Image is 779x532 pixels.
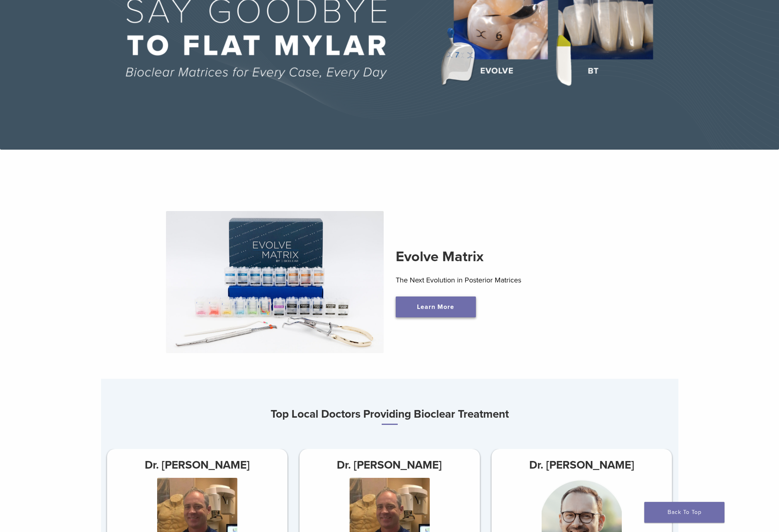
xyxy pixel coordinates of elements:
p: The Next Evolution in Posterior Matrices [396,274,613,286]
h3: Top Local Doctors Providing Bioclear Treatment [101,404,678,425]
h3: Dr. [PERSON_NAME] [299,455,480,475]
h3: Dr. [PERSON_NAME] [492,455,672,475]
img: Evolve Matrix [166,211,384,353]
a: Back To Top [644,502,724,523]
h3: Dr. [PERSON_NAME] [107,455,287,475]
a: Learn More [396,296,476,317]
h2: Evolve Matrix [396,247,613,266]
